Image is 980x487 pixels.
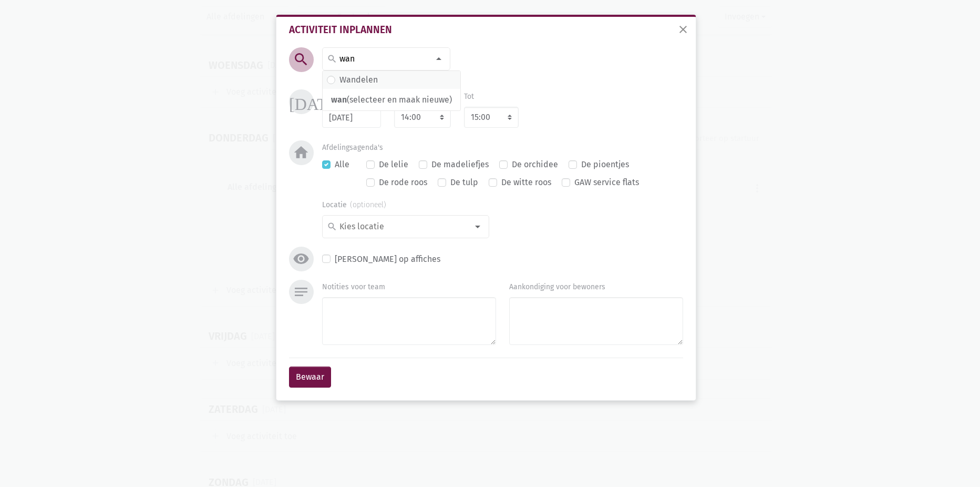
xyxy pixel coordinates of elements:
i: search [293,51,310,68]
label: De witte roos [501,176,551,189]
div: Activiteit inplannen [289,25,683,35]
label: De orchidee [512,158,558,171]
button: sluiten [673,19,694,42]
label: De pioentjes [581,158,629,171]
label: Tot [464,91,474,103]
label: Locatie [322,199,386,211]
input: Kies locatie [338,220,468,234]
i: [DATE] [289,93,343,110]
label: [PERSON_NAME] op affiches [335,252,440,266]
i: home [293,144,310,161]
label: De tulp [450,176,478,189]
label: Afdelingsagenda's [322,142,383,154]
label: Wandelen [339,73,378,87]
span: (selecteer en maak nieuwe) [323,93,460,107]
label: De madeliefjes [431,158,489,171]
span: wan [331,95,347,105]
label: De lelie [379,158,408,171]
label: Alle [335,158,349,171]
label: De rode roos [379,176,427,189]
span: close [677,23,689,36]
label: Notities voor team [322,281,385,293]
i: visibility [293,250,310,267]
label: Aankondiging voor bewoners [509,281,605,293]
i: notes [293,283,310,300]
label: GAW service flats [574,176,639,189]
button: Bewaar [289,367,331,388]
